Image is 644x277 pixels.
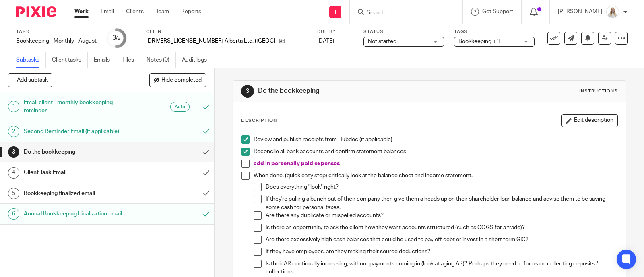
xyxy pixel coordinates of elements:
p: When done, (quick easy step) critically look at the balance sheet and income statement. [254,172,617,180]
p: Are there any duplicate or mispelled accounts? [266,211,617,220]
button: Hide completed [149,73,206,87]
a: Client tasks [52,52,88,68]
h1: Bookkeeping finalized email [24,187,134,199]
p: Does everything "look" right? [266,183,617,191]
span: Get Support [482,9,513,14]
div: 5 [8,188,19,199]
small: /6 [116,36,120,41]
a: Files [122,52,140,68]
p: [PERSON_NAME] [558,8,602,16]
p: Are there excessively high cash balances that could be used to pay off debt or invest in a short ... [266,236,617,244]
a: Team [156,8,169,16]
button: + Add subtask [8,73,52,87]
h1: Do the bookkeeping [24,146,134,158]
h1: Client Task Email [24,166,134,179]
p: Is there an opportunity to ask the client how they want accounts structured (such as COGS for a t... [266,224,617,232]
span: add in personally paid expenses [254,161,340,166]
div: 3 [112,33,120,43]
a: Audit logs [182,52,213,68]
a: Work [74,8,89,16]
img: Headshot%2011-2024%20white%20background%20square%202.JPG [606,6,619,18]
input: Search [366,10,438,17]
div: 6 [8,208,19,220]
p: [DRIVERS_LICENSE_NUMBER] Alberta Ltd. ([GEOGRAPHIC_DATA]) [146,37,275,45]
div: 1 [8,101,19,112]
h1: Second Reminder Email (if applicable) [24,125,134,137]
h1: Email client - monthly bookkeeping reminder [24,96,134,117]
img: Pixie [16,6,56,17]
a: Subtasks [16,52,46,68]
p: Is their AR continually increasing, without payments coming in (look at aging AR)? Perhaps they n... [266,260,617,276]
a: Reports [181,8,201,16]
p: If they're pulling a bunch out of their company then give them a heads up on their shareholder lo... [266,195,617,211]
label: Due by [317,29,353,35]
button: Edit description [561,114,618,127]
div: Instructions [579,88,618,94]
div: Bookkeeping - Monthly - August [16,37,97,45]
label: Status [363,29,444,35]
div: 4 [8,167,19,179]
h1: Do the bookkeeping [258,87,446,95]
span: Not started [368,39,396,44]
div: 3 [8,146,19,158]
p: Reconcile all bank accounts and confirm statement balances [254,148,617,156]
a: Email [101,8,114,16]
span: [DATE] [317,38,334,44]
label: Tags [454,29,535,35]
div: 2 [8,126,19,137]
label: Client [146,29,307,35]
div: Auto [170,102,190,112]
span: Bookkeeping + 1 [458,39,500,44]
div: 3 [241,85,254,98]
a: Clients [126,8,144,16]
span: Hide completed [161,77,202,84]
a: Emails [94,52,116,68]
h1: Annual Bookkeeping Finalization Email [24,208,134,220]
p: If they have employees, are they making their source deductions? [266,248,617,256]
a: Notes (0) [147,52,176,68]
p: Description [241,117,277,124]
p: Review and publish receipts from Hubdoc (if applicable) [254,135,617,144]
label: Task [16,29,97,35]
